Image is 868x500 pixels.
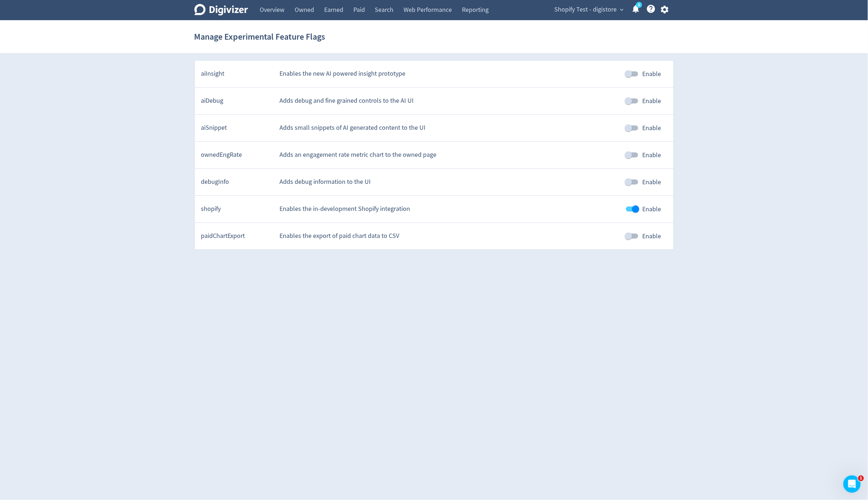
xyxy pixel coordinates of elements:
[643,177,661,187] span: Enable
[280,123,619,132] div: Adds small snippets of AI generated content to the UI
[280,177,619,186] div: Adds debug information to the UI
[280,69,619,78] div: Enables the new AI powered insight prototype
[201,69,273,78] div: aiInsight
[201,150,273,159] div: ownedEngRate
[194,25,325,48] h1: Manage Experimental Feature Flags
[201,231,273,240] div: paidChartExport
[201,123,273,132] div: aiSnippet
[636,2,642,8] a: 5
[201,96,273,105] div: aiDebug
[858,475,864,481] span: 1
[555,4,617,16] span: Shopify Test - digistore
[280,96,619,105] div: Adds debug and fine grained controls to the AI UI
[643,123,661,133] span: Enable
[643,150,661,160] span: Enable
[280,231,619,240] div: Enables the export of paid chart data to CSV
[552,4,626,16] button: Shopify Test - digistore
[638,3,640,8] text: 5
[201,204,273,213] div: shopify
[843,475,861,493] iframe: Intercom live chat
[280,150,619,159] div: Adds an engagement rate metric chart to the owned page
[643,204,661,214] span: Enable
[201,177,273,186] div: debugInfo
[643,96,661,106] span: Enable
[619,6,625,13] span: expand_more
[643,69,661,79] span: Enable
[280,204,619,213] div: Enables the in-development Shopify integration
[643,231,661,241] span: Enable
